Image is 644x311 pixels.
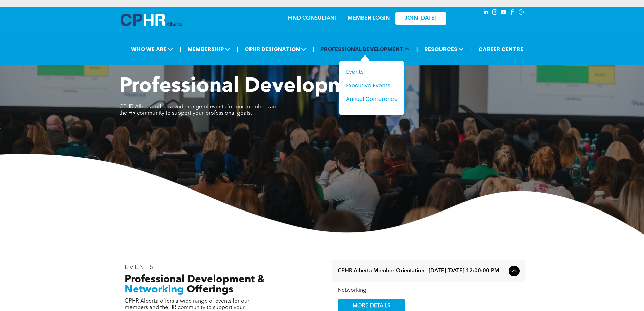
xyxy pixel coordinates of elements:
img: A blue and white logo for cp alberta [121,14,182,26]
a: Executive Events [346,81,398,90]
span: Professional Development [119,76,379,97]
span: RESOURCES [422,43,466,55]
span: MEMBERSHIP [186,43,232,55]
li: | [237,42,238,56]
span: JOIN [DATE] [405,15,436,22]
span: Offerings [187,285,233,295]
a: Annual Conference [346,95,398,103]
div: Networking [338,287,520,294]
a: FIND CONSULTANT [288,16,337,21]
li: | [416,42,418,56]
a: JOIN [DATE] [395,12,446,25]
span: CPHR Alberta offers a wide range of events for our members and the HR community to support your p... [119,104,280,116]
span: WHO WE ARE [129,43,175,55]
div: Annual Conference [346,95,392,103]
a: Events [346,68,398,76]
li: | [180,42,181,56]
a: instagram [491,8,499,18]
div: Events [346,68,392,76]
a: linkedin [482,8,490,18]
a: CAREER CENTRE [476,43,525,55]
a: facebook [509,8,516,18]
span: PROFESSIONAL DEVELOPMENT [318,43,412,55]
span: CPHR DESIGNATION [243,43,308,55]
span: Networking [125,285,184,295]
a: MEMBER LOGIN [348,16,390,21]
div: Executive Events [346,81,392,90]
span: EVENTS [125,264,155,270]
li: | [313,42,314,56]
span: CPHR Alberta Member Orientation - [DATE] [DATE] 12:00:00 PM [338,268,506,274]
span: Professional Development & [125,274,265,285]
a: Social network [518,8,525,18]
li: | [470,42,472,56]
a: youtube [500,8,507,18]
